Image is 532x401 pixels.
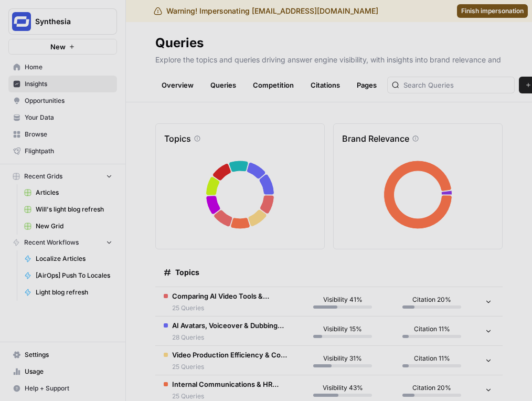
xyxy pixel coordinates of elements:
span: Browse [25,130,112,139]
button: Help + Support [8,380,117,397]
span: Finish impersonation [461,6,524,16]
a: Browse [8,126,117,143]
span: Citation 11% [414,324,450,334]
span: Localize Articles [36,254,112,263]
button: New [8,39,117,55]
button: Workspace: Synthesia [8,8,117,35]
span: Topics [175,267,199,278]
span: Comparing AI Video Tools & Solutions [172,291,290,301]
span: 25 Queries [172,392,290,401]
span: Visibility 31% [323,354,362,363]
span: Will's light blog refresh [36,205,112,214]
span: Your Data [25,113,112,122]
a: Articles [19,184,117,201]
a: Will's light blog refresh [19,201,117,218]
button: Recent Workflows [8,235,117,250]
span: Recent Workflows [24,238,79,247]
a: Localize Articles [19,250,117,267]
img: Synthesia Logo [12,12,31,31]
a: Home [8,59,117,76]
span: Home [25,62,112,72]
span: Help + Support [25,384,112,393]
span: Visibility 41% [323,295,363,304]
span: New Grid [36,221,112,231]
span: Articles [36,188,112,197]
span: 25 Queries [172,362,290,372]
a: Competition [247,77,300,93]
button: Recent Grids [8,168,117,184]
span: Insights [25,79,112,89]
span: Usage [25,367,112,376]
span: Visibility 15% [323,324,362,334]
span: AI Avatars, Voiceover & Dubbing Technology [172,320,290,331]
a: Light blog refresh [19,284,117,301]
a: Pages [350,77,383,93]
span: [AirOps] Push To Locales [36,271,112,280]
a: Citations [304,77,346,93]
span: Synthesia [35,16,99,27]
a: Overview [155,77,200,93]
a: Flightpath [8,143,117,160]
a: Insights [8,76,117,92]
a: Finish impersonation [457,4,528,18]
span: Citation 20% [412,295,451,304]
span: Settings [25,350,112,360]
a: Your Data [8,109,117,126]
span: Opportunities [25,96,112,105]
span: Light blog refresh [36,288,112,297]
a: New Grid [19,218,117,235]
a: Opportunities [8,92,117,109]
a: [AirOps] Push To Locales [19,267,117,284]
span: Citation 20% [412,383,451,393]
div: Warning! Impersonating [EMAIL_ADDRESS][DOMAIN_NAME] [154,6,378,16]
span: Recent Grids [24,172,62,181]
span: New [50,41,66,52]
p: Explore the topics and queries driving answer engine visibility, with insights into brand relevan... [155,51,503,65]
span: 25 Queries [172,303,290,313]
a: Settings [8,346,117,363]
input: Search Queries [403,80,510,90]
div: Queries [155,35,204,51]
span: Citation 11% [414,354,450,363]
span: 28 Queries [172,333,290,342]
span: Internal Communications & HR Videos [172,379,290,389]
span: Visibility 43% [323,383,363,393]
p: Brand Relevance [342,132,409,145]
a: Queries [204,77,242,93]
span: Video Production Efficiency & Cost Savings [172,350,290,360]
p: Topics [164,132,191,145]
span: Flightpath [25,146,112,156]
a: Usage [8,363,117,380]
